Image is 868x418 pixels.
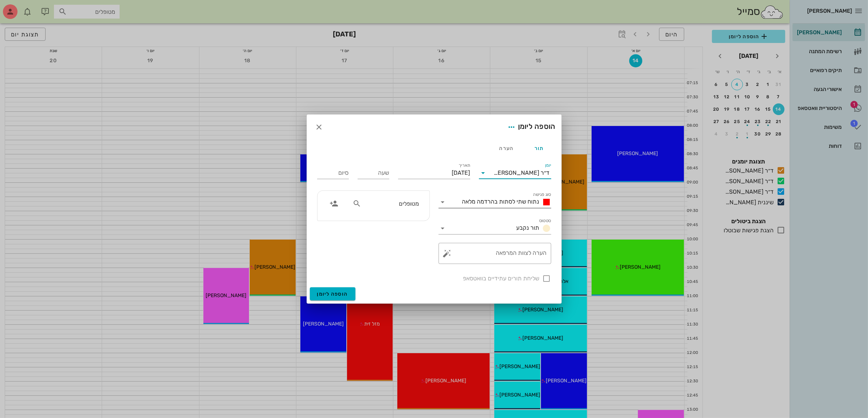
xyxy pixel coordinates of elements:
[479,167,551,179] div: יומןד״ר [PERSON_NAME]
[494,170,550,176] div: ד״ר [PERSON_NAME]
[459,163,470,168] label: תאריך
[317,291,348,297] span: הוספה ליומן
[310,287,355,300] button: הוספה ליומן
[545,163,551,168] label: יומן
[505,121,556,134] div: הוספה ליומן
[533,192,551,197] label: סוג פגישה
[523,139,556,157] div: תור
[490,139,523,157] div: הערה
[439,222,551,234] div: סטטוסתור נקבע
[539,218,551,224] label: סטטוס
[517,224,540,231] span: תור נקבע
[462,198,540,205] span: נתוח שתי לסתות בהרדמה מלאה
